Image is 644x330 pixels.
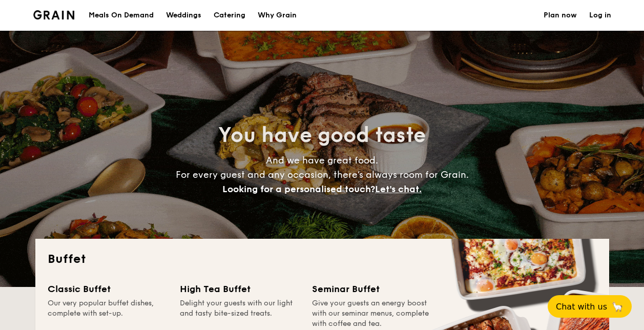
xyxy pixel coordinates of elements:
[48,251,597,267] h2: Buffet
[312,282,432,296] div: Seminar Buffet
[180,298,300,329] div: Delight your guests with our light and tasty bite-sized treats.
[180,282,300,296] div: High Tea Buffet
[312,298,432,329] div: Give your guests an energy boost with our seminar menus, complete with coffee and tea.
[375,183,422,195] span: Let's chat.
[48,298,168,329] div: Our very popular buffet dishes, complete with set-up.
[548,295,632,318] button: Chat with us🦙
[48,282,168,296] div: Classic Buffet
[556,302,607,312] span: Chat with us
[611,301,624,313] span: 🦙
[33,10,75,19] img: Grain
[33,10,75,19] a: Logotype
